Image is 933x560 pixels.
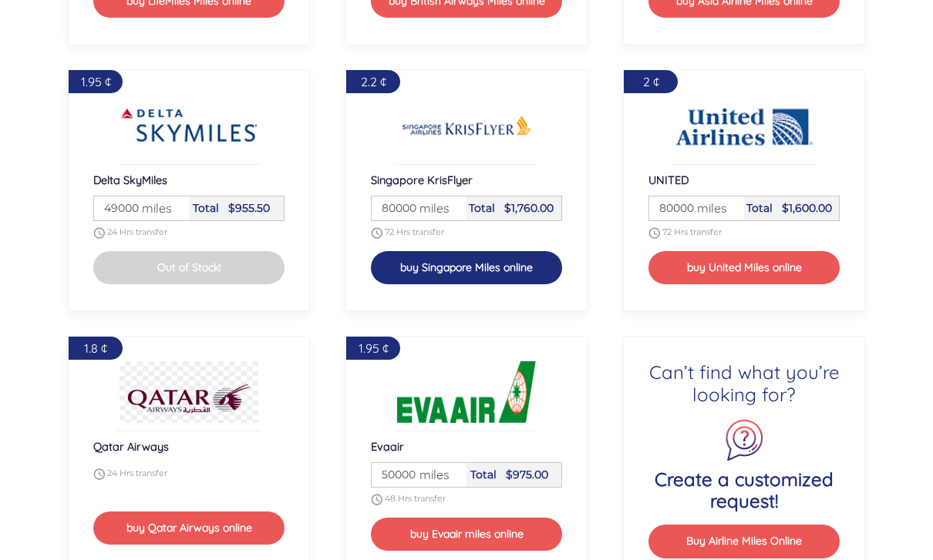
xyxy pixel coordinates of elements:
[93,468,105,480] img: schedule.png
[648,361,840,406] h4: Can’t find what you’re looking for?
[648,173,689,187] span: UNITED
[412,199,450,217] span: miles
[120,361,258,423] img: Buy Qatar Airways Airline miles online
[93,173,167,187] span: Delta SkyMiles
[689,199,727,217] span: miles
[470,468,497,481] span: Total
[371,173,473,187] span: Singapore KrisFlyer
[412,465,450,484] span: miles
[397,95,536,156] img: Buy Singapore KrisFlyer Airline miles online
[648,227,660,239] img: schedule.png
[643,74,659,89] span: 2 ¢
[228,201,270,215] span: $955.50
[782,201,832,215] span: $1,600.00
[371,439,404,454] span: Evaair
[385,226,444,237] span: 72 Hrs transfer
[93,227,105,239] img: schedule.png
[648,468,840,513] h4: Create a customized request!
[361,74,386,89] span: 2.2 ¢
[371,251,562,284] button: buy Singapore Miles online
[662,226,722,237] span: 72 Hrs transfer
[722,418,766,462] img: question icon
[371,494,382,505] img: schedule.png
[134,199,172,217] span: miles
[648,251,840,284] button: buy United Miles online
[746,201,773,215] span: Total
[371,518,562,551] button: buy Evaair miles online
[84,340,107,356] span: 1.8 ¢
[504,201,554,215] span: $1,760.00
[193,201,219,215] span: Total
[397,361,536,423] img: Buy Evaair Airline miles online
[120,95,258,156] img: Buy Delta SkyMiles Airline miles online
[93,439,169,454] span: Qatar Airways
[107,226,167,237] span: 24 Hrs transfer
[93,511,285,545] button: buy Qatar Airways online
[469,201,495,215] span: Total
[93,519,285,535] a: buy Qatar Airways online
[385,493,446,504] span: 48 Hrs transfer
[648,525,840,558] button: Buy Airline Miles Online
[506,468,548,481] span: $975.00
[81,74,111,89] span: 1.95 ¢
[371,227,382,239] img: schedule.png
[359,340,389,356] span: 1.95 ¢
[675,95,813,156] img: Buy UNITED Airline miles online
[93,251,285,284] button: Out of Stock!
[107,468,167,478] span: 24 Hrs transfer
